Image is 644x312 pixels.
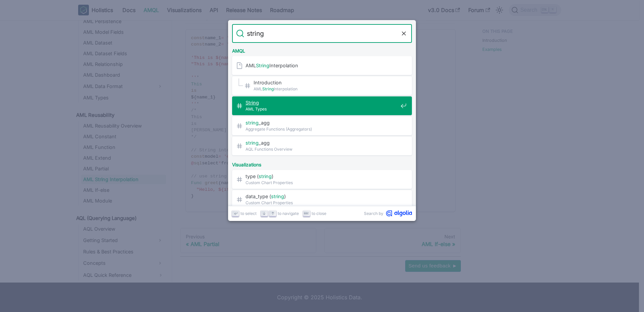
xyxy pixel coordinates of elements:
[232,56,412,75] a: AMLStringInterpolation
[233,211,238,216] svg: Enter key
[246,100,259,105] mark: String
[270,211,275,216] svg: Arrow up
[246,99,398,106] span: ​
[400,29,408,37] button: Clear the query
[231,157,413,170] div: Visualizations
[246,106,398,112] span: AML Types
[232,137,412,155] a: string_aggAQL Functions Overview
[246,120,398,126] span: _agg​
[246,126,398,132] span: Aggregate Functions (Aggregators)
[232,96,412,115] a: String​AML Types
[278,210,299,217] span: to navigate
[246,140,259,146] mark: string
[232,116,412,135] a: string_agg​Aggregate Functions (Aggregators)
[364,210,412,217] a: Search byAlgolia
[246,62,398,69] span: AML Interpolation
[231,43,413,56] div: AMQL
[271,193,284,199] mark: string
[246,193,398,200] span: data_type ( )​
[256,63,269,68] mark: String
[364,210,383,217] span: Search by
[240,210,257,217] span: to select
[262,211,267,216] svg: Arrow down
[232,76,412,95] a: Introduction​AMLStringInterpolation
[244,24,400,43] input: Search docs
[254,86,398,92] span: AML Interpolation
[312,210,326,217] span: to close
[246,179,398,186] span: Custom Chart Properties
[262,86,274,91] mark: String
[232,170,412,189] a: type (string)​Custom Chart Properties
[232,190,412,209] a: data_type (string)​Custom Chart Properties
[246,140,398,146] span: _agg
[254,79,398,86] span: Introduction​
[259,173,272,179] mark: string
[246,200,398,206] span: Custom Chart Properties
[246,173,398,179] span: type ( )​
[304,211,309,216] svg: Escape key
[386,210,412,217] svg: Algolia
[246,120,259,126] mark: string
[246,146,398,152] span: AQL Functions Overview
